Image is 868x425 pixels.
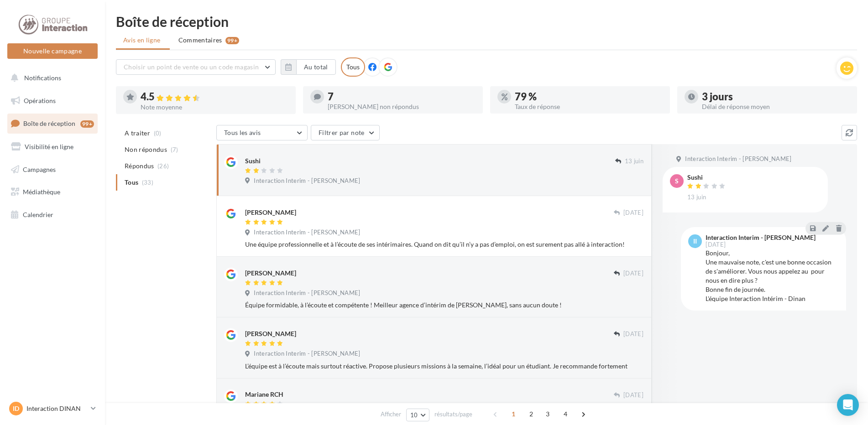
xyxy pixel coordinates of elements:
button: Au total [281,59,336,75]
span: [DATE] [706,242,726,248]
button: Choisir un point de vente ou un code magasin [116,59,276,75]
button: Tous les avis [216,125,308,140]
span: Interaction Interim - [PERSON_NAME] [254,289,360,297]
span: Interaction Interim - [PERSON_NAME] [685,155,791,163]
button: Notifications [5,68,96,88]
span: A traiter [125,129,150,138]
span: [DATE] [623,209,643,217]
span: 3 [540,407,555,421]
button: Au total [296,59,336,75]
div: [PERSON_NAME] [245,269,296,278]
span: S [675,176,679,186]
span: Campagnes [23,165,56,173]
div: Boîte de réception [116,15,857,28]
span: Visibilité en ligne [25,143,73,150]
span: 1 [506,407,521,421]
a: Boîte de réception99+ [5,114,99,133]
span: (26) [157,162,169,170]
span: Interaction Interim - [PERSON_NAME] [254,177,360,185]
div: 99+ [80,120,94,128]
div: Équipe formidable, à l’écoute et compétente ! Meilleur agence d’intérim de [PERSON_NAME], sans au... [245,301,643,310]
div: 99+ [225,37,239,44]
div: L’équipe est à l’écoute mais surtout réactive. Propose plusieurs missions à la semaine, l’idéal p... [245,362,643,371]
span: 13 juin [625,157,643,166]
span: Répondus [125,161,154,171]
div: Interaction Interim - [PERSON_NAME] [706,234,816,241]
span: 10 [410,411,418,419]
span: Non répondus [125,145,167,154]
p: Interaction DINAN [26,404,87,413]
span: Interaction Interim - [PERSON_NAME] [254,350,360,358]
button: Nouvelle campagne [7,43,98,59]
span: [DATE] [623,391,643,399]
div: Sushi [245,156,261,166]
span: résultats/page [434,410,472,419]
a: Visibilité en ligne [5,137,99,156]
div: Délai de réponse moyen [702,104,850,110]
span: 2 [524,407,539,421]
span: ID [13,404,19,413]
span: Notifications [24,74,61,82]
span: Tous les avis [224,129,261,136]
span: Médiathèque [23,188,60,196]
span: Opérations [24,97,56,104]
span: Boîte de réception [23,119,75,127]
div: Open Intercom Messenger [837,394,859,416]
div: Une équipe professionnelle et à l’écoute de ses intérimaires. Quand on dit qu’il n’y a pas d’empl... [245,240,643,249]
div: 3 jours [702,92,850,102]
div: 7 [328,92,476,102]
div: Sushi [687,174,727,181]
div: [PERSON_NAME] non répondus [328,104,476,110]
a: ID Interaction DINAN [7,400,98,417]
span: Interaction Interim - [PERSON_NAME] [254,228,360,237]
span: Calendrier [23,211,53,218]
span: (7) [171,146,178,153]
div: [PERSON_NAME] [245,208,296,217]
div: Note moyenne [141,104,288,110]
div: Taux de réponse [515,104,663,110]
span: II [693,237,697,246]
a: Opérations [5,91,99,110]
span: 13 juin [687,193,706,202]
a: Calendrier [5,205,99,224]
button: 10 [406,409,429,421]
div: Bonjour, Une mauvaise note, c'est une bonne occasion de s'améliorer. Vous nous appelez au pour no... [706,249,839,303]
button: Filtrer par note [311,125,380,140]
span: [DATE] [623,330,643,338]
div: Tous [341,57,365,77]
div: [PERSON_NAME] [245,329,296,338]
span: 4 [558,407,573,421]
span: Choisir un point de vente ou un code magasin [124,63,259,71]
span: Commentaires [178,36,222,45]
span: Afficher [381,410,401,419]
div: 79 % [515,92,663,102]
span: [DATE] [623,270,643,278]
a: Médiathèque [5,182,99,202]
a: Campagnes [5,160,99,179]
div: Mariane RCH [245,390,283,399]
div: 4.5 [141,92,288,102]
span: (0) [154,130,162,137]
